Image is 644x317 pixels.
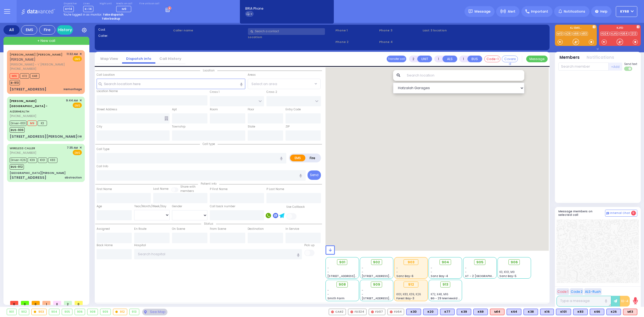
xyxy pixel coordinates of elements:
[442,56,457,62] button: ALS
[97,227,110,231] label: Assigned
[248,35,334,39] label: Location
[531,9,548,14] span: Important
[98,34,171,38] label: Caller:
[304,243,314,247] label: Pick up
[327,266,329,270] span: -
[32,301,40,305] span: 0
[396,296,414,300] span: Forest Bay-3
[631,211,636,216] span: 0
[38,121,47,126] span: K3
[369,309,385,315] div: FD07
[64,301,72,305] span: 2
[251,81,277,87] span: Select an area
[198,182,219,186] span: Patient info
[97,164,108,169] label: Call Info
[21,8,57,15] img: Logo
[624,62,637,66] span: Send text
[75,309,85,315] div: 906
[134,204,170,209] div: Year/Month/Week/Day
[440,309,455,315] div: K77
[423,309,438,315] div: BLS
[62,309,72,315] div: 905
[64,13,102,17] span: You're logged in as monitor.
[417,56,432,62] button: UNIT
[79,98,82,103] span: ✕
[10,114,36,118] span: [PHONE_NUMBER]
[556,309,571,315] div: K101
[327,288,329,292] span: -
[21,301,29,305] span: 0
[490,309,504,315] div: M14
[57,25,73,35] a: History
[3,25,20,35] div: All
[73,56,82,61] span: EMS
[558,210,605,217] h5: Message members on selected call
[10,87,46,92] div: [STREET_ADDRESS]
[21,25,37,35] div: EMS
[201,222,216,226] span: Status
[66,99,78,103] span: 9:44 AM
[406,309,421,315] div: BLS
[379,40,421,44] span: Phone 4
[210,107,218,112] label: Room
[423,28,484,33] label: Last 3 location
[210,204,235,209] label: Call back number
[616,6,637,17] button: ky68
[116,2,133,5] label: Medic on call
[442,282,448,287] span: 913
[600,32,610,36] a: FD24
[134,243,146,247] label: Hospital
[499,274,517,278] span: Sanz Bay-5
[584,288,602,295] button: ALS-Rush
[32,309,46,315] div: 903
[97,73,115,77] label: Call Location
[507,309,521,315] div: K64
[48,158,57,163] span: K83
[142,309,167,315] div: See map
[75,301,83,305] span: 0
[467,56,482,62] button: BUS
[524,309,538,315] div: K38
[37,38,55,43] span: + New call
[19,309,29,315] div: 902
[210,187,228,191] label: P First Name
[79,52,82,56] span: ✕
[173,28,246,33] label: Caller name
[27,121,37,126] span: M9
[396,270,398,274] span: -
[606,309,621,315] div: BLS
[83,6,93,12] span: K-14
[564,9,585,14] span: Notifications
[38,158,47,163] span: K101
[39,25,55,35] div: Fire
[10,301,18,305] span: 0
[65,176,82,180] div: abstraction
[180,185,196,189] small: Share with
[10,80,20,85] span: B-913
[559,54,580,61] button: Members
[362,296,412,300] span: [STREET_ADDRESS][PERSON_NAME]
[83,2,93,5] label: Lines
[78,134,82,139] div: OB
[465,266,467,270] span: -
[97,147,109,151] label: Call Type
[172,204,182,209] label: Gender
[362,270,363,274] span: -
[623,309,637,315] div: ALS
[329,309,346,315] div: CAR2
[42,301,50,305] span: 1
[404,282,418,287] div: 912
[97,187,112,191] label: First Name
[442,260,449,265] span: 904
[373,260,380,265] span: 902
[570,288,583,295] button: Code 2
[606,212,609,215] img: comment-alt.png
[457,309,471,315] div: BLS
[362,288,363,292] span: -
[484,56,500,62] button: Code-1
[558,63,609,71] input: Search member
[97,125,102,129] label: City
[73,103,82,108] span: EMS
[431,270,432,274] span: -
[362,274,412,278] span: [STREET_ADDRESS][PERSON_NAME]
